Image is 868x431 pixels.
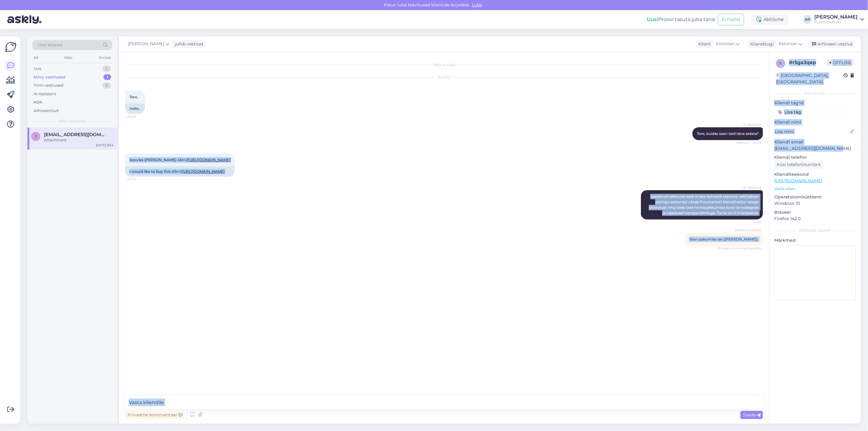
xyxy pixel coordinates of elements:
[774,215,856,222] p: Firefox 142.0
[34,82,63,89] div: Tiimi vestlused
[35,134,37,139] span: J
[182,169,225,174] a: [URL][DOMAIN_NAME]
[125,166,235,177] div: I would like to buy this 45m2
[789,59,827,66] div: # r5ga3qep
[774,200,856,207] p: Windows 10
[718,14,744,25] button: Emailid
[718,246,761,251] span: Privaatne kommentaar | 8:54
[44,132,107,137] span: Janar.mannikmaa@gmail.com
[188,158,230,162] a: [URL][DOMAIN_NAME]
[814,15,858,20] div: [PERSON_NAME]
[97,54,112,62] div: Socials
[738,122,761,127] span: AI Assistent
[814,15,864,24] a: [PERSON_NAME]Puumarket AS
[774,178,822,183] a: [URL][DOMAIN_NAME]
[128,41,164,47] span: [PERSON_NAME]
[696,41,711,47] div: Klient
[647,16,715,23] div: Proovi tasuta juba täna:
[697,131,759,136] span: Tere, kuidas saan teid täna aidata?
[470,2,484,8] span: Luba
[779,61,782,66] span: r
[774,145,856,152] p: [EMAIL_ADDRESS][DOMAIN_NAME]
[774,154,856,161] p: Kliendi telefon
[774,228,856,234] div: [PERSON_NAME]
[34,108,59,114] div: Arhiveeritud
[775,128,849,135] input: Lisa nimi
[34,99,42,105] div: Kõik
[125,75,763,80] div: [DATE]
[716,41,735,47] span: Estonian
[814,20,858,24] div: Puumarket AS
[779,41,797,47] span: Estonian
[803,15,812,24] div: AP
[689,237,759,241] span: Teen pakumise ise ([PERSON_NAME]).
[774,237,856,244] p: Märkmed
[129,95,138,99] span: Tere,
[774,161,823,169] div: Küsi telefoninumbrit
[774,186,856,191] p: Vaata edasi ...
[125,62,763,67] div: Vestlus algas
[774,171,856,178] p: Klienditeekond
[172,41,204,47] div: juhib vestlust
[96,143,114,147] div: [DATE] 8:54
[59,118,86,124] span: Minu vestlused
[774,100,856,106] p: Kliendi tag'id
[738,185,761,190] span: AI Assistent
[649,194,760,215] span: Saadetud tellimuse eest ei pea koheselt tasuma, vaid pärast päringu esitamist võtab Puumarketi kl...
[127,177,150,182] span: 20:49
[32,54,39,62] div: All
[827,59,854,66] span: Offline
[774,107,856,117] input: Lisa tag
[774,91,856,96] div: Kliendi info
[735,228,761,233] span: [PERSON_NAME]
[774,119,856,125] p: Kliendi nimi
[776,72,844,85] div: [GEOGRAPHIC_DATA], [GEOGRAPHIC_DATA]
[647,16,658,22] b: Uus!
[736,140,761,145] span: Nähtud ✓ 20:49
[38,42,62,48] span: Otsi kliente
[5,41,16,53] img: Askly Logo
[808,40,855,48] div: Arhiveeri vestlus
[127,114,150,119] span: 20:49
[751,14,789,25] div: Aktiivne
[129,158,230,162] span: Sooviks [PERSON_NAME] 45m2
[34,91,56,97] div: AI Assistent
[34,66,41,72] div: Uus
[774,139,856,145] p: Kliendi email
[125,103,145,114] div: Hello,
[44,137,114,143] div: Attachment
[63,54,74,62] div: Web
[34,74,65,80] div: Minu vestlused
[103,74,111,80] div: 1
[774,209,856,215] p: Brauser
[738,220,761,224] span: 20:50
[102,82,111,89] div: 0
[774,194,856,200] p: Operatsioonisüsteem
[743,412,761,418] span: Saada
[102,66,111,72] div: 0
[125,411,185,419] div: Privaatne kommentaar
[748,41,774,47] div: Klienditugi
